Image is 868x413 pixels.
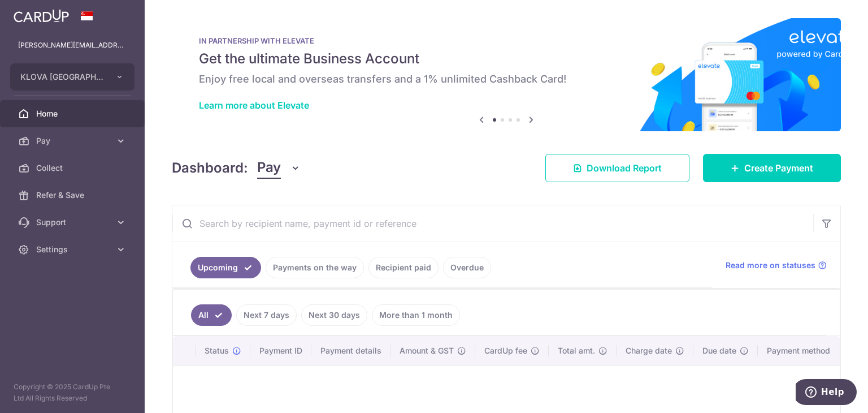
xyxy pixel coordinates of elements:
button: Pay [257,157,301,179]
h5: Get the ultimate Business Account [199,50,814,68]
th: Payment ID [250,336,311,365]
span: Collect [36,162,111,174]
h6: Enjoy free local and overseas transfers and a 1% unlimited Cashback Card! [199,72,814,86]
a: Next 7 days [236,304,297,326]
span: CardUp fee [484,345,527,356]
span: Pay [36,135,111,147]
h4: Dashboard: [172,158,248,178]
a: More than 1 month [372,304,460,326]
span: Charge date [626,345,672,356]
span: Create Payment [744,161,813,175]
span: Total amt. [558,345,595,356]
th: Payment details [311,336,390,365]
a: Upcoming [190,257,261,278]
span: Read more on statuses [726,260,815,271]
span: Refer & Save [36,190,111,201]
a: Read more on statuses [726,260,827,271]
button: KLOVA [GEOGRAPHIC_DATA] PTE. LTD. [10,63,134,91]
p: IN PARTNERSHIP WITH ELEVATE [199,36,814,45]
span: Settings [36,244,111,255]
a: All [191,304,232,326]
a: Learn more about Elevate [199,100,309,111]
p: [PERSON_NAME][EMAIL_ADDRESS][DOMAIN_NAME] [18,40,127,51]
input: Search by recipient name, payment id or reference [172,205,813,242]
iframe: Opens a widget where you can find more information [796,379,857,407]
span: Amount & GST [400,345,454,356]
a: Payments on the way [266,257,364,278]
a: Download Report [545,154,689,182]
span: Status [205,345,229,356]
span: Download Report [587,161,662,175]
th: Payment method [758,336,844,365]
a: Next 30 days [301,304,367,326]
span: Due date [702,345,736,356]
span: Support [36,217,111,228]
a: Create Payment [703,154,841,182]
span: Home [36,108,111,119]
a: Overdue [443,257,491,278]
img: Renovation banner [172,18,841,131]
a: Recipient paid [368,257,439,278]
img: CardUp [14,9,69,23]
span: Pay [257,157,281,179]
span: KLOVA [GEOGRAPHIC_DATA] PTE. LTD. [20,71,104,83]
